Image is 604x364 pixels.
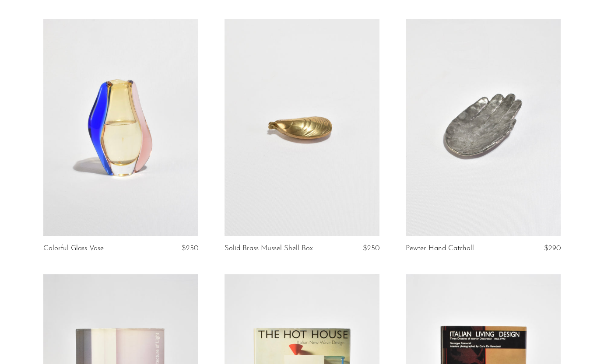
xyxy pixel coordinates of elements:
span: $290 [544,245,561,252]
a: Solid Brass Mussel Shell Box [225,245,313,252]
a: Pewter Hand Catchall [406,245,474,252]
a: Colorful Glass Vase [43,245,104,252]
span: $250 [182,245,198,252]
span: $250 [363,245,379,252]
